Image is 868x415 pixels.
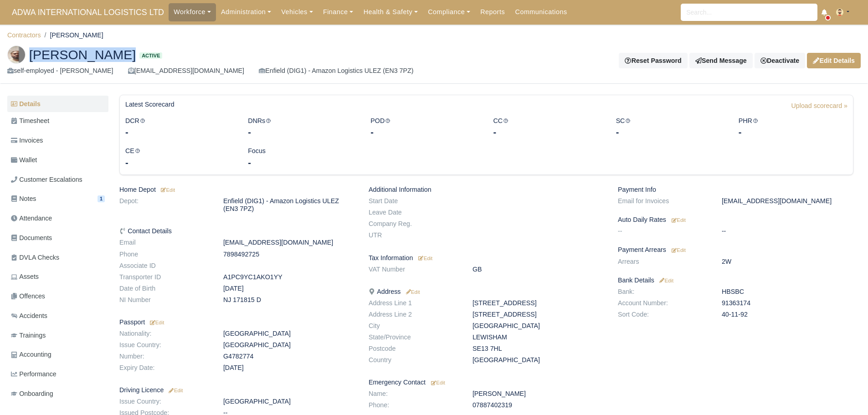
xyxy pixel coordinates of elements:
[7,249,108,266] a: DVLA Checks
[276,3,318,21] a: Vehicles
[466,356,611,364] dd: [GEOGRAPHIC_DATA]
[618,277,853,284] h6: Bank Details
[11,252,59,263] span: DVLA Checks
[167,388,183,393] small: Edit
[466,345,611,353] dd: SE13 7HL
[423,3,475,21] a: Compliance
[618,186,853,194] h6: Payment Info
[113,251,216,258] dt: Phone
[113,262,216,270] dt: Associate ID
[7,327,108,344] a: Trainings
[7,151,108,169] a: Wallet
[113,330,216,338] dt: Nationality:
[670,246,686,253] a: Edit
[681,4,817,21] input: Search...
[11,389,53,399] span: Onboarding
[113,197,216,213] dt: Depot:
[119,386,355,394] h6: Driving Licence
[216,251,362,258] dd: 7898492725
[119,186,355,194] h6: Home Depot
[466,390,611,398] dd: [PERSON_NAME]
[216,239,362,246] dd: [EMAIL_ADDRESS][DOMAIN_NAME]
[113,273,216,281] dt: Transporter ID
[611,258,715,266] dt: Arrears
[715,288,860,296] dd: HBSBC
[113,341,216,349] dt: Issue Country:
[216,341,362,349] dd: [GEOGRAPHIC_DATA]
[493,126,602,138] div: -
[616,126,725,138] div: -
[113,364,216,372] dt: Expiry Date:
[362,356,466,364] dt: Country
[416,254,432,261] a: Edit
[715,197,860,205] dd: [EMAIL_ADDRESS][DOMAIN_NAME]
[216,398,362,405] dd: [GEOGRAPHIC_DATA]
[791,101,847,116] a: Upload scorecard »
[216,273,362,281] dd: A1PC9YC1AKO1YY
[159,187,175,193] small: Edit
[216,285,362,292] dd: [DATE]
[689,53,753,68] a: Send Message
[362,333,466,341] dt: State/Province
[611,311,715,318] dt: Sort Code:
[807,53,861,68] a: Edit Details
[11,135,43,146] span: Invoices
[611,299,715,307] dt: Account Number:
[139,52,162,59] span: Active
[7,66,113,76] div: self-employed - [PERSON_NAME]
[755,53,805,68] a: Deactivate
[618,216,853,224] h6: Auto Daily Rates
[41,30,103,41] li: [PERSON_NAME]
[11,155,37,165] span: Wallet
[362,401,466,409] dt: Phone:
[7,96,108,113] a: Details
[362,266,466,273] dt: VAT Number
[216,364,362,372] dd: [DATE]
[466,311,611,318] dd: [STREET_ADDRESS]
[362,311,466,318] dt: Address Line 2
[670,216,686,223] a: Edit
[11,330,46,341] span: Trainings
[362,390,466,398] dt: Name:
[672,217,686,223] small: Edit
[11,213,52,224] span: Attendance
[241,146,364,169] div: Focus
[429,379,445,386] a: Edit
[822,371,868,415] div: Chat Widget
[466,299,611,307] dd: [STREET_ADDRESS]
[7,268,108,286] a: Assets
[7,307,108,325] a: Accidents
[118,146,241,169] div: CE
[248,156,357,169] div: -
[362,322,466,330] dt: City
[7,171,108,189] a: Customer Escalations
[7,365,108,383] a: Performance
[119,227,355,235] h6: Contact Details
[739,126,847,138] div: -
[113,353,216,360] dt: Number:
[11,349,51,360] span: Accounting
[715,299,860,307] dd: 91363174
[259,66,413,76] div: Enfield (DIG1) - Amazon Logistics ULEZ (EN3 7PZ)
[216,3,276,21] a: Administration
[369,288,604,296] h6: Address
[466,322,611,330] dd: [GEOGRAPHIC_DATA]
[216,353,362,360] dd: G4782774
[362,345,466,353] dt: Postcode
[431,380,445,385] small: Edit
[618,246,853,254] h6: Payment Arrears
[7,3,169,21] span: ADWA INTERNATIONAL LOGISTICS LTD
[7,4,169,21] a: ADWA INTERNATIONAL LOGISTICS LTD
[113,285,216,292] dt: Date of Birth
[113,296,216,304] dt: NI Number
[118,116,241,139] div: DCR
[715,258,860,266] dd: 2W
[241,116,364,139] div: DNRs
[0,38,868,84] div: Murtala Mohammed
[128,66,244,76] div: [EMAIL_ADDRESS][DOMAIN_NAME]
[11,311,47,321] span: Accidents
[149,318,164,326] a: Edit
[7,346,108,364] a: Accounting
[11,174,82,185] span: Customer Escalations
[7,385,108,403] a: Onboarding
